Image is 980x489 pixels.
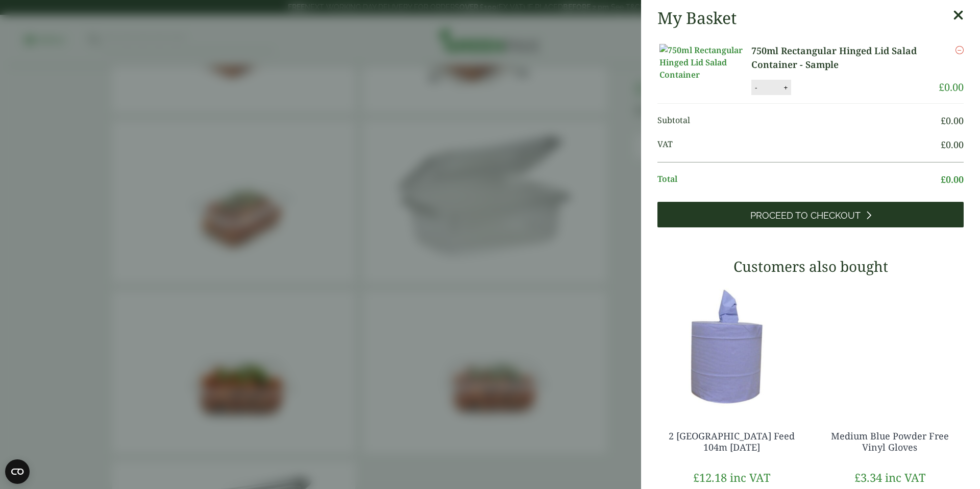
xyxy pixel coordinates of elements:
[939,80,944,94] span: £
[657,283,805,410] img: 3630017-2-Ply-Blue-Centre-Feed-104m
[669,430,795,453] a: 2 [GEOGRAPHIC_DATA] Feed 104m [DATE]
[657,202,964,227] a: Proceed to Checkout
[657,8,737,28] h2: My Basket
[854,470,861,485] span: £
[659,44,751,81] img: 750ml Rectangular Hinged Lid Salad Container
[657,138,941,152] span: VAT
[941,173,946,185] span: £
[750,210,861,221] span: Proceed to Checkout
[885,470,925,485] span: inc VAT
[730,470,770,485] span: inc VAT
[955,44,964,56] a: Remove this item
[693,470,727,485] bdi: 12.18
[831,430,949,453] a: Medium Blue Powder Free Vinyl Gloves
[5,459,30,484] button: Open CMP widget
[780,83,791,92] button: +
[941,173,964,185] bdi: 0.00
[693,470,699,485] span: £
[854,470,882,485] bdi: 3.34
[941,114,964,127] bdi: 0.00
[939,80,964,94] bdi: 0.00
[657,173,941,187] span: Total
[657,114,941,128] span: Subtotal
[941,138,964,151] bdi: 0.00
[657,258,964,275] h3: Customers also bought
[751,44,939,72] a: 750ml Rectangular Hinged Lid Salad Container - Sample
[941,138,946,151] span: £
[941,114,946,127] span: £
[752,83,760,92] button: -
